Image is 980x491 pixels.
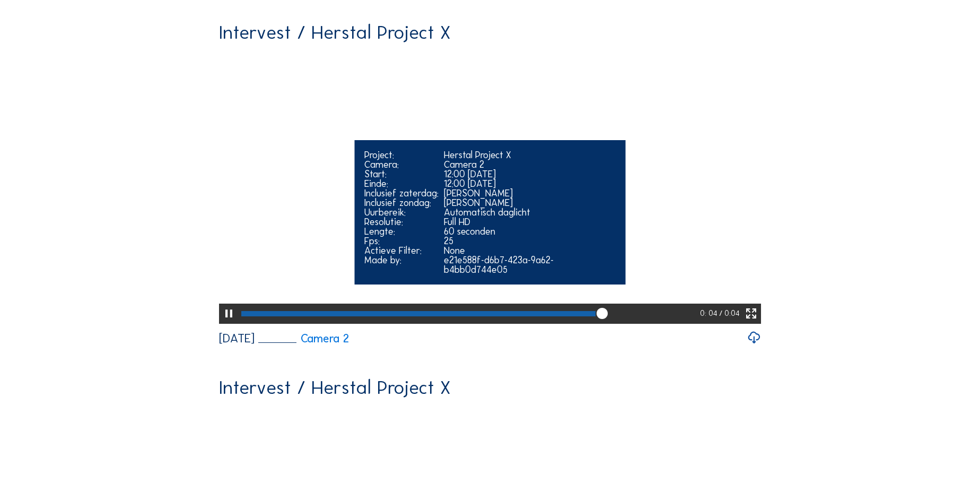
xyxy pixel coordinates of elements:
div: 12:00 [DATE] [444,169,616,179]
div: None [444,246,616,255]
div: Start: [364,169,439,179]
video: Your browser does not support the video tag. [219,51,761,322]
div: Fps: [364,236,439,246]
div: Inclusief zondag: [364,198,439,208]
div: 0: 04 [700,304,720,323]
div: Einde: [364,179,439,188]
div: Intervest / Herstal Project X [219,23,451,42]
div: 60 seconden [444,227,616,236]
div: Uurbereik: [364,208,439,217]
div: Resolutie: [364,217,439,227]
div: Project: [364,150,439,160]
div: / 0:04 [719,304,740,323]
div: Lengte: [364,227,439,236]
div: [PERSON_NAME] [444,198,616,208]
div: Made by: [364,255,439,265]
div: e21e588f-d6b7-423a-9a62-b4bb0d744e05 [444,255,616,274]
div: Automatisch daglicht [444,208,616,217]
a: Camera 2 [258,333,348,344]
div: 25 [444,236,616,246]
div: Actieve Filter: [364,246,439,255]
div: [PERSON_NAME] [444,188,616,198]
div: [DATE] [219,332,255,344]
div: Full HD [444,217,616,227]
div: Camera: [364,160,439,169]
div: Camera 2 [444,160,616,169]
div: Inclusief zaterdag: [364,188,439,198]
div: Intervest / Herstal Project X [219,378,451,397]
div: Herstal Project X [444,150,616,160]
div: 12:00 [DATE] [444,179,616,188]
